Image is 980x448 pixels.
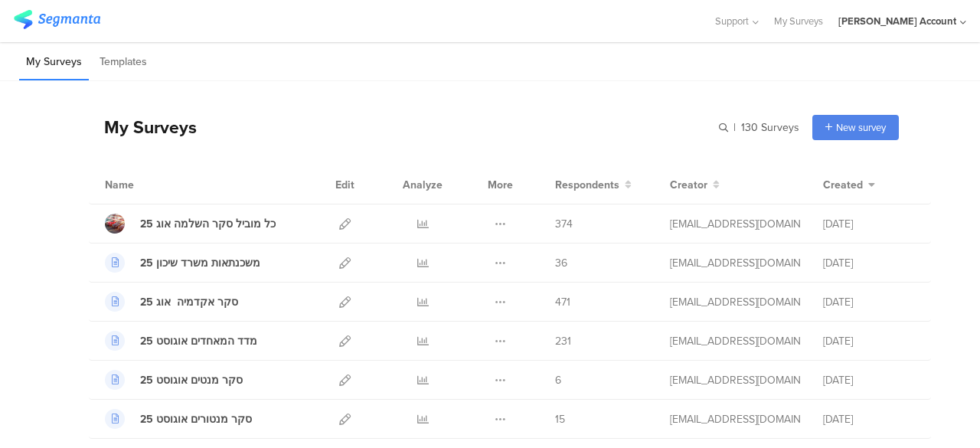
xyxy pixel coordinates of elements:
[140,255,260,271] div: משכנתאות משרד שיכון 25
[823,411,915,427] div: [DATE]
[105,409,252,429] a: סקר מנטורים אוגוסט 25
[670,294,800,310] div: afkar2005@gmail.com
[670,177,707,193] span: Creator
[823,294,915,310] div: [DATE]
[140,372,243,388] div: סקר מנטים אוגוסט 25
[555,177,619,193] span: Respondents
[823,372,915,388] div: [DATE]
[93,44,154,80] li: Templates
[555,216,573,232] span: 374
[823,177,875,193] button: Created
[670,372,800,388] div: afkar2005@gmail.com
[140,411,252,427] div: סקר מנטורים אוגוסט 25
[823,255,915,271] div: [DATE]
[140,294,238,310] div: סקר אקדמיה אוג 25
[836,120,886,135] span: New survey
[670,177,720,193] button: Creator
[105,253,260,273] a: משכנתאות משרד שיכון 25
[105,292,238,312] a: סקר אקדמיה אוג 25
[731,119,738,136] span: |
[105,177,197,193] div: Name
[823,177,863,193] span: Created
[328,165,361,204] div: Edit
[715,14,749,28] span: Support
[555,333,571,349] span: 231
[89,114,197,140] div: My Surveys
[19,44,89,80] li: My Surveys
[670,255,800,271] div: afkar2005@gmail.com
[670,333,800,349] div: afkar2005@gmail.com
[555,177,632,193] button: Respondents
[555,255,567,271] span: 36
[14,10,100,29] img: segmanta logo
[105,214,276,234] a: כל מוביל סקר השלמה אוג 25
[741,119,799,136] span: 130 Surveys
[484,165,517,204] div: More
[140,333,257,349] div: מדד המאחדים אוגוסט 25
[555,411,565,427] span: 15
[140,216,276,232] div: כל מוביל סקר השלמה אוג 25
[555,372,561,388] span: 6
[105,370,243,390] a: סקר מנטים אוגוסט 25
[555,294,570,310] span: 471
[670,411,800,427] div: afkar2005@gmail.com
[823,333,915,349] div: [DATE]
[823,216,915,232] div: [DATE]
[400,165,446,204] div: Analyze
[838,14,956,28] div: [PERSON_NAME] Account
[670,216,800,232] div: afkar2005@gmail.com
[105,331,257,351] a: מדד המאחדים אוגוסט 25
